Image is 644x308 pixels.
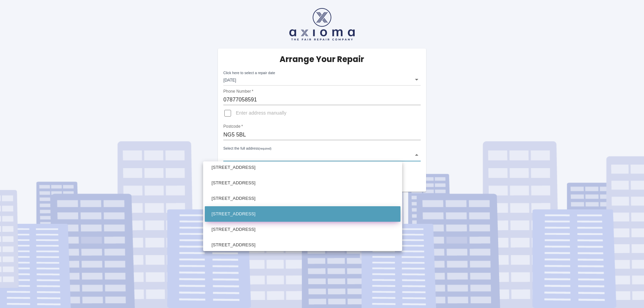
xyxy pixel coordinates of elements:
[205,237,400,253] li: [STREET_ADDRESS]
[205,175,400,191] li: [STREET_ADDRESS]
[205,191,400,206] li: [STREET_ADDRESS]
[205,206,400,222] li: [STREET_ADDRESS]
[205,222,400,237] li: [STREET_ADDRESS]
[205,160,400,175] li: [STREET_ADDRESS]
